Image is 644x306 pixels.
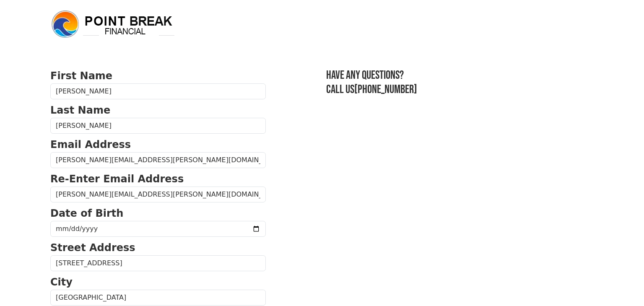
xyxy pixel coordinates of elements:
input: Street Address [50,255,266,271]
h3: Have any questions? [326,68,594,83]
input: Email Address [50,152,266,168]
strong: Last Name [50,104,110,116]
strong: Date of Birth [50,207,123,219]
a: [PHONE_NUMBER] [354,83,417,96]
strong: Email Address [50,139,131,150]
h3: Call us [326,83,594,97]
strong: City [50,276,73,288]
img: logo.png [50,9,176,39]
input: Re-Enter Email Address [50,187,266,202]
input: First Name [50,83,266,99]
input: Last Name [50,118,266,134]
input: City [50,290,266,306]
strong: First Name [50,70,112,82]
strong: Street Address [50,242,135,254]
strong: Re-Enter Email Address [50,173,184,185]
